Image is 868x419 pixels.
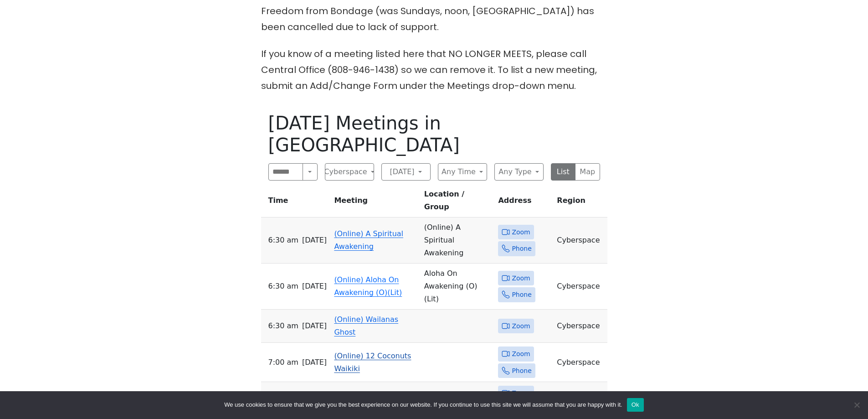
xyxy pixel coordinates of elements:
[421,188,495,217] th: Location / Group
[268,163,303,181] input: Search
[553,188,607,217] th: Region
[627,398,644,412] button: Ok
[261,188,331,217] th: Time
[551,163,576,181] button: List
[268,112,600,156] h1: [DATE] Meetings in [GEOGRAPHIC_DATA]
[261,46,607,94] p: If you know of a meeting listed here that NO LONGER MEETS, please call Central Office (808-946-14...
[553,264,607,310] td: Cyberspace
[512,388,530,399] span: Zoom
[438,163,487,181] button: Any Time
[334,352,411,373] a: (Online) 12 Coconuts Waikiki
[512,289,531,300] span: Phone
[553,217,607,264] td: Cyberspace
[224,400,622,409] span: We use cookies to ensure that we give you the best experience on our website. If you continue to ...
[553,343,607,382] td: Cyberspace
[494,188,553,217] th: Address
[334,275,402,297] a: (Online) Aloha On Awakening (O)(Lit)
[302,356,327,369] span: [DATE]
[421,217,495,264] td: (Online) A Spiritual Awakening
[334,315,398,336] a: (Online) Wailanas Ghost
[575,163,600,181] button: Map
[512,273,530,284] span: Zoom
[334,229,403,251] a: (Online) A Spiritual Awakening
[302,234,327,247] span: [DATE]
[303,163,317,181] button: Search
[512,243,531,254] span: Phone
[553,310,607,343] td: Cyberspace
[852,400,861,409] span: No
[268,356,298,369] span: 7:00 AM
[512,227,530,238] span: Zoom
[512,365,531,377] span: Phone
[268,320,298,332] span: 6:30 AM
[325,163,374,181] button: Cyberspace
[330,188,420,217] th: Meeting
[512,348,530,360] span: Zoom
[512,321,530,332] span: Zoom
[268,234,298,247] span: 6:30 AM
[421,264,495,310] td: Aloha On Awakening (O) (Lit)
[494,163,544,181] button: Any Type
[381,163,431,181] button: [DATE]
[302,320,327,332] span: [DATE]
[302,280,327,293] span: [DATE]
[261,3,607,35] p: Freedom from Bondage (was Sundays, noon, [GEOGRAPHIC_DATA]) has been cancelled due to lack of sup...
[268,280,298,293] span: 6:30 AM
